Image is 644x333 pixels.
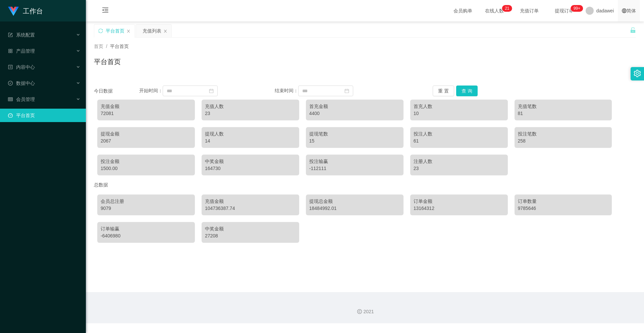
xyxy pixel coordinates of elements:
div: 订单金额 [414,198,504,205]
i: 图标: check-circle-o [8,81,13,86]
i: 图标: calendar [209,89,214,93]
i: 图标: form [8,33,13,37]
div: 提现人数 [205,130,296,137]
div: 订单输赢 [101,225,192,232]
div: 提现笔数 [309,130,400,137]
span: 开始时间： [139,88,163,93]
h1: 工作台 [23,0,43,22]
sup: 21 [502,5,512,12]
i: 图标: menu-fold [94,0,117,22]
span: 提现订单 [551,8,577,13]
div: 9785646 [518,205,609,212]
p: 2 [505,5,507,12]
span: 系统配置 [8,32,35,38]
i: 图标: unlock [630,27,636,33]
span: 内容中心 [8,64,35,70]
div: 平台首页 [106,24,124,37]
div: 提现金额 [101,130,192,137]
i: 图标: setting [634,70,641,77]
span: / [106,44,107,49]
div: -112111 [309,165,400,172]
span: 平台首页 [110,44,129,49]
div: 164730 [205,165,296,172]
a: 工作台 [8,8,43,13]
div: 充值金额 [205,198,296,205]
div: 首充金额 [309,103,400,110]
div: 今日数据 [94,88,139,95]
span: 充值订单 [517,8,542,13]
button: 重 置 [433,86,454,96]
button: 查 询 [456,86,478,96]
div: 中奖金额 [205,158,296,165]
div: 中奖金额 [205,225,296,232]
div: 投注金额 [101,158,192,165]
i: 图标: copyright [357,309,362,314]
span: 结束时间： [275,88,298,93]
div: 充值列表 [143,24,161,37]
div: 4400 [309,110,400,117]
div: 充值金额 [101,103,192,110]
div: 72081 [101,110,192,117]
div: 9079 [101,205,192,212]
i: 图标: profile [8,65,13,69]
div: 提现总金额 [309,198,400,205]
i: 图标: close [126,29,130,33]
i: 图标: table [8,97,13,102]
i: 图标: appstore-o [8,49,13,53]
div: 投注笔数 [518,130,609,137]
div: 会员总注册 [101,198,192,205]
div: 2067 [101,137,192,145]
div: 充值人数 [205,103,296,110]
div: 总数据 [94,179,636,191]
div: 14 [205,137,296,145]
div: 23 [205,110,296,117]
span: 数据中心 [8,80,35,86]
span: 产品管理 [8,48,35,54]
div: 104736387.74 [205,205,296,212]
div: 18484992.01 [309,205,400,212]
div: 61 [414,137,504,145]
h1: 平台首页 [94,57,121,67]
div: 15 [309,137,400,145]
span: 在线人数 [482,8,507,13]
div: 注册人数 [414,158,504,165]
div: 2021 [91,308,639,315]
div: 充值笔数 [518,103,609,110]
div: 23 [414,165,504,172]
sup: 946 [571,5,583,12]
div: 10 [414,110,504,117]
p: 1 [507,5,509,12]
i: 图标: global [622,8,627,13]
i: 图标: close [163,29,167,33]
div: 订单数量 [518,198,609,205]
div: 258 [518,137,609,145]
i: 图标: calendar [344,89,349,93]
div: 81 [518,110,609,117]
span: 首页 [94,44,103,49]
div: 投注人数 [414,130,504,137]
i: 图标: sync [98,29,103,33]
span: 会员管理 [8,97,35,102]
a: 图标: dashboard平台首页 [8,109,80,122]
img: logo.9652507e.png [8,7,19,16]
div: -6406980 [101,232,192,239]
div: 27208 [205,232,296,239]
div: 投注输赢 [309,158,400,165]
div: 1500.00 [101,165,192,172]
div: 13164312 [414,205,504,212]
div: 首充人数 [414,103,504,110]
